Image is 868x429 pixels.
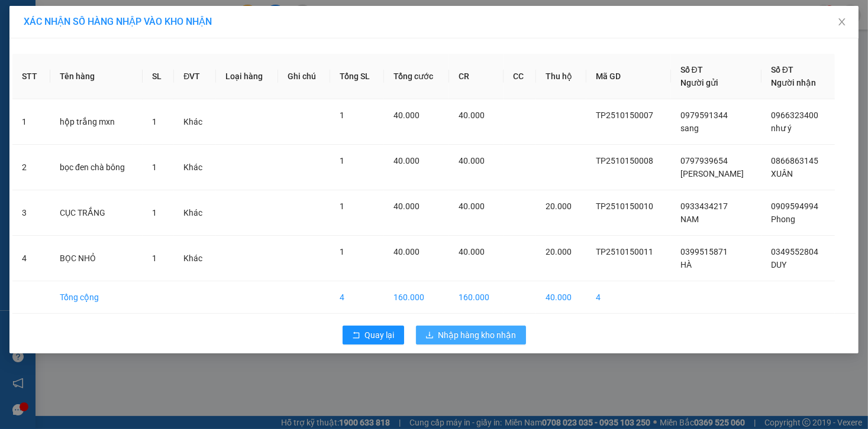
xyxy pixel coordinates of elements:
td: 160.000 [384,281,448,314]
span: 0797939654 [680,156,728,165]
span: 0399515871 [680,247,728,256]
button: downloadNhập hàng kho nhận [416,326,526,344]
span: 40.000 [459,201,485,211]
td: bọc đen chà bông [50,145,143,190]
th: ĐVT [174,54,216,99]
span: XÁC NHẬN SỐ HÀNG NHẬP VÀO KHO NHẬN [24,16,212,27]
div: 40.000 [9,76,107,90]
td: Khác [174,236,216,281]
th: SL [143,54,174,99]
td: 3 [12,190,50,236]
span: Người nhận [771,78,816,87]
span: CR : [9,77,27,90]
span: Số ĐT [680,65,703,74]
td: 4 [12,236,50,281]
td: Khác [174,99,216,145]
td: 40.000 [536,281,586,314]
div: [PERSON_NAME] [10,24,105,38]
span: 1 [152,162,157,172]
span: Phong [771,214,795,224]
button: rollbackQuay lại [343,326,404,344]
span: 1 [152,253,157,263]
span: NAM [680,214,699,224]
span: TP2510150011 [596,247,653,256]
td: Khác [174,145,216,190]
span: DUY [771,260,786,269]
span: 0866863145 [771,156,818,165]
span: 40.000 [393,110,420,120]
span: 20.000 [546,247,572,256]
span: download [425,331,434,340]
div: HẠNH [113,38,187,53]
span: [PERSON_NAME] [680,169,744,178]
div: Quận 10 [10,10,105,24]
span: 40.000 [393,156,420,165]
th: Loại hàng [216,54,278,99]
span: 1 [340,247,344,256]
th: Tổng SL [330,54,385,99]
span: 40.000 [393,201,420,211]
span: TP2510150007 [596,110,653,120]
span: Số ĐT [771,65,793,74]
th: STT [12,54,50,99]
span: HÀ [680,260,692,269]
span: Quay lại [365,329,395,342]
span: 1 [152,208,157,217]
span: Nhập hàng kho nhận [438,329,517,342]
td: 1 [12,99,50,145]
span: 0979591344 [680,110,728,120]
span: 40.000 [459,247,485,256]
th: Tổng cước [384,54,448,99]
span: Gửi: [10,11,28,24]
span: 0909594994 [771,201,818,211]
span: TP2510150010 [596,201,653,211]
span: rollback [352,331,360,340]
span: Nhận: [113,11,141,24]
span: TP2510150008 [596,156,653,165]
button: Close [825,6,859,39]
span: 40.000 [393,247,420,256]
th: Thu hộ [536,54,586,99]
span: 1 [340,110,344,120]
th: CR [449,54,504,99]
th: Mã GD [586,54,670,99]
span: XUÂN [771,169,793,178]
th: Tên hàng [50,54,143,99]
span: 40.000 [459,156,485,165]
td: Khác [174,190,216,236]
span: 40.000 [459,110,485,120]
td: BỌC NHỎ [50,236,143,281]
span: 0966323400 [771,110,818,120]
span: 1 [340,201,344,211]
span: sang [680,123,699,133]
td: 2 [12,145,50,190]
td: Tổng cộng [50,281,143,314]
span: như ý [771,123,792,133]
th: Ghi chú [278,54,330,99]
div: Trạm 114 [113,10,187,38]
span: 0349552804 [771,247,818,256]
span: Người gửi [680,78,718,87]
span: close [837,17,847,27]
span: 20.000 [546,201,572,211]
div: 072091001168 [10,55,105,69]
span: 0933434217 [680,201,728,211]
td: CỤC TRẮNG [50,190,143,236]
td: 160.000 [449,281,504,314]
td: hộp trắng mxn [50,99,143,145]
span: 1 [340,156,344,165]
span: 1 [152,117,157,126]
td: 4 [330,281,385,314]
td: 4 [586,281,670,314]
th: CC [504,54,536,99]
